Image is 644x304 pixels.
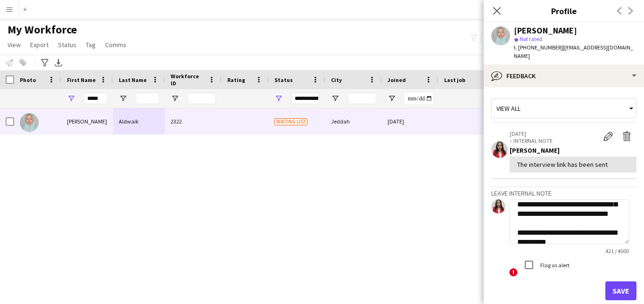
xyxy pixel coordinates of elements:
[481,33,528,44] button: Everyone2,362
[188,93,216,104] input: Workforce ID Filter Input
[325,108,382,134] div: Jeddah
[388,76,406,83] span: Joined
[67,94,75,103] button: Open Filter Menu
[119,94,127,103] button: Open Filter Menu
[105,41,126,49] span: Comms
[514,44,633,59] span: | [EMAIL_ADDRESS][DOMAIN_NAME]
[8,41,21,49] span: View
[484,5,644,17] h3: Profile
[331,94,339,103] button: Open Filter Menu
[538,262,570,269] label: Flag as alert
[517,160,629,169] div: The interview link has been sent
[20,113,39,132] img: Maria Aldwaik
[510,137,599,144] p: – INTERNAL NOTE
[165,108,222,134] div: 2322
[113,108,165,134] div: Aldwaik
[4,39,25,51] a: View
[510,130,599,137] p: [DATE]
[58,41,76,49] span: Status
[26,39,52,51] a: Export
[331,76,342,83] span: City
[598,247,636,255] span: 421 / 4000
[274,118,307,125] span: Waiting list
[119,76,147,83] span: Last Name
[444,76,465,83] span: Last job
[53,57,64,68] app-action-btn: Export XLSX
[348,93,376,104] input: City Filter Input
[388,94,396,103] button: Open Filter Menu
[382,108,438,134] div: [DATE]
[520,35,542,42] span: Not rated
[514,26,577,35] div: [PERSON_NAME]
[54,39,80,51] a: Status
[484,65,644,87] div: Feedback
[171,94,179,103] button: Open Filter Menu
[20,76,36,83] span: Photo
[496,104,520,113] span: View all
[39,57,50,68] app-action-btn: Advanced filters
[101,39,130,51] a: Comms
[510,146,636,155] div: [PERSON_NAME]
[491,189,636,197] h3: Leave internal note
[84,93,107,104] input: First Name Filter Input
[227,76,245,83] span: Rating
[61,108,113,134] div: [PERSON_NAME]
[67,76,96,83] span: First Name
[605,281,636,300] button: Save
[274,76,293,83] span: Status
[136,93,159,104] input: Last Name Filter Input
[8,23,77,37] span: My Workforce
[171,73,205,87] span: Workforce ID
[82,39,99,51] a: Tag
[514,44,563,51] span: t. [PHONE_NUMBER]
[509,268,518,277] span: !
[30,41,49,49] span: Export
[274,94,283,103] button: Open Filter Menu
[405,93,433,104] input: Joined Filter Input
[86,41,96,49] span: Tag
